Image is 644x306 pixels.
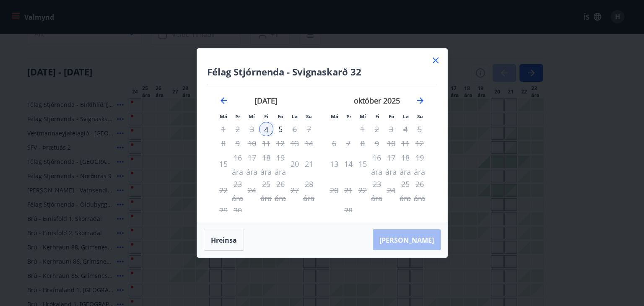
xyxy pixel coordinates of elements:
td: Ekki í boði. föstudagur, 10. október 2025 [384,136,398,150]
td: Ekki í boði. miðvikudagur, 3. september 2025 [245,122,259,136]
div: Aðeins útritun í boði [273,122,288,136]
td: Ekki í boði. sunnudagur, 5. október 2025 [413,122,427,136]
font: Þr [235,113,240,119]
td: Ekki í boði. þriðjudagur, 9. september 2025 [231,136,245,150]
td: Ekki í boði. miðvikudagur, 10. september 2025 [245,136,259,150]
td: Ekki í boði. fimmtudagur, 23. október 2025 [370,177,384,203]
td: Ekki í boði. sunnudagur, 28. september 2025 [302,177,316,203]
td: Ekki í boði. fimmtudagur, 2. október 2025 [370,122,384,136]
td: Ekki í boði. miðvikudagur, 15. október 2025 [356,150,370,177]
td: Valið sem upphafsdagur. fimmtudagur, 4. september 2025 [259,122,273,136]
td: Ekki í boði. laugardagur, 13. september 2025 [288,136,302,150]
td: Ekki í boði. þriðjudagur, 23. september 2025 [231,177,245,203]
td: Ekki í boði. föstudagur, 31. október 2025 [384,203,398,230]
font: Su [417,113,423,119]
td: Ekki í boði. mánudagur, 29. september 2025 [216,203,231,218]
div: Dagatal [207,85,437,212]
td: Ekki í boði. sunnudagur, 19. október 2025 [413,150,427,177]
td: Ekki í boði. sunnudagur, 21. september 2025 [302,150,316,177]
font: La [292,113,298,119]
td: Ekki í boði. þriðjudagur, 7. október 2025 [341,136,356,150]
td: Ekki í boði. mánudagur, 27. október 2025 [327,203,341,230]
td: Ekki í boði. laugardagur, 11. október 2025 [398,136,413,150]
div: Færðu aftur á bak til að skipta yfir í fyrri mánuð. [219,96,229,106]
td: Ekki í boði. laugardagur, 20. september 2025 [288,150,302,177]
font: 15 [358,159,367,169]
td: Ekki í boði. sunnudagur, 12. október 2025 [413,136,427,150]
button: Hreinsa [204,229,244,251]
font: Mí [360,113,366,119]
td: Ekki í boði. þriðjudagur, 28. október 2025 [341,203,356,230]
td: Ekki í boði. mánudagur, 22. september 2025 [216,177,231,203]
td: Ekki í boði. fimmtudagur, 16. október 2025 [370,150,384,177]
font: Fi [375,113,379,119]
td: Ekki í boði. þriðjudagur, 14. október 2025 [341,150,356,177]
font: Su [306,113,312,119]
div: Aðeins innritun í boði [259,122,273,136]
font: Má [220,113,227,119]
font: Fö [278,113,283,119]
td: Ekki í boði. fimmtudagur, 25. september 2025 [259,177,273,203]
td: Ekki í boði. þriðjudagur 2. september 2025 [231,122,245,136]
td: Ekki í boði. fimmtudagur, 18. september 2025 [259,150,273,177]
font: Félag Stjórnenda - Svignaskarð 32 [207,65,361,78]
td: Ekki í boði. miðvikudagur, 17. september 2025 [245,150,259,177]
td: Ekki í boði. miðvikudagur, 29. október 2025 [356,203,370,230]
td: Ekki í boði. þriðjudagur, 16. september 2025 [231,150,245,177]
td: Ekki í boði. fimmtudagur, 30. október 2025 [370,203,384,230]
td: Ekki í boði. miðvikudagur, 8. október 2025 [356,136,370,150]
td: Veldu föstudag, 5. september 2025 sem útritunardag. Það er laust. [273,122,288,136]
div: Aðeins útritun í boði [231,150,245,165]
td: Ekki í boði. laugardagur, 18. október 2025 [398,150,413,177]
font: 24 [387,185,395,195]
font: [DATE] [254,96,278,106]
td: Ekki í boði. mánudagur, 8. september 2025 [216,136,231,150]
td: Ekki í boði. miðvikudagur, 24. september 2025 [245,177,259,203]
div: Færðu þig áfram til að skipta yfir í næsta mánuð. [415,96,425,106]
td: Ekki í boði. fimmtudagur, 11. september 2025 [259,136,273,150]
font: Fö [389,113,394,119]
font: Mí [249,113,255,119]
td: Ekki í boði. miðvikudagur, 22. október 2025 [356,177,370,203]
td: Ekki í boði. þriðjudagur, 30. september 2025 [231,203,245,218]
td: Ekki í boði. sunnudagur, 7. september 2025 [302,122,316,136]
td: Ekki í boði. fimmtudagur, 9. október 2025 [370,136,384,150]
td: Ekki í boði. miðvikudagur, 1. október 2025 [356,122,370,136]
td: Ekki í boði. föstudagur, 17. október 2025 [384,150,398,177]
div: Aðeins útritun í boði [384,183,398,197]
font: La [403,113,409,119]
td: Ekki í boði. laugardagur, 27. september 2025 [288,177,302,203]
font: Má [331,113,338,119]
td: Ekki í boði. mánudagur, 20. október 2025 [327,177,341,203]
td: Ekki í boði. laugardagur, 4. október 2025 [398,122,413,136]
td: Ekki í boði. föstudagur, 19. september 2025 [273,150,288,177]
td: Ekki í boði. laugardagur, 6. september 2025 [288,122,302,136]
font: Þr [346,113,351,119]
td: Ekki í boði. mánudagur, 6. október 2025 [327,136,341,150]
td: Ekki í boði. föstudagur, 24. október 2025 [384,177,398,203]
td: Ekki í boði. þriðjudagur, 21. október 2025 [341,177,356,203]
td: Ekki í boði. sunnudagur, 26. október 2025 [413,177,427,203]
td: Ekki í boði. mánudagur, 1. september 2025 [216,122,231,136]
td: Ekki í boði. föstudagur, 3. október 2025 [384,122,398,136]
td: Ekki í boði. mánudagur, 13. október 2025 [327,150,341,177]
font: Hreinsa [211,236,237,245]
td: Ekki í boði. mánudagur, 15. september 2025 [216,150,231,177]
td: Ekki í boði. laugardagur, 25. október 2025 [398,177,413,203]
font: október 2025 [354,96,400,106]
font: 5 [278,124,283,134]
td: Ekki í boði. sunnudagur, 14. september 2025 [302,136,316,150]
div: Aðeins útritun í boði [356,157,370,171]
font: 16 ára [232,153,243,177]
td: Ekki í boði. föstudagur, 26. september 2025 [273,177,288,203]
td: Ekki í boði. föstudagur, 12. september 2025 [273,136,288,150]
font: Fi [264,113,268,119]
